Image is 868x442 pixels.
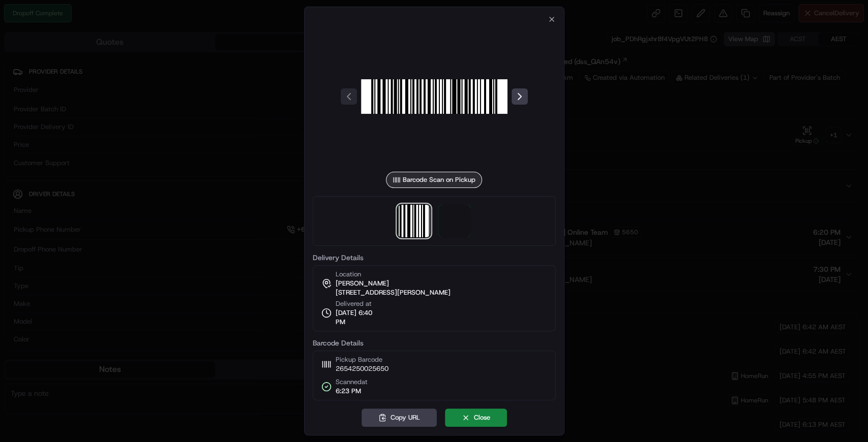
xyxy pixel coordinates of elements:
[335,387,367,396] span: 6:23 PM
[361,23,507,170] img: barcode_scan_on_pickup image
[335,355,388,364] span: Pickup Barcode
[362,408,437,427] button: Copy URL
[312,339,555,346] label: Barcode Details
[335,270,361,279] span: Location
[335,308,382,327] span: [DATE] 6:40 PM
[335,279,388,288] span: [PERSON_NAME]
[335,377,367,387] span: Scanned at
[386,172,482,188] div: Barcode Scan on Pickup
[335,299,382,308] span: Delivered at
[445,408,507,427] button: Close
[398,205,430,237] img: barcode_scan_on_pickup image
[312,254,555,261] label: Delivery Details
[335,364,388,373] span: 2654250025650
[335,288,450,297] span: [STREET_ADDRESS][PERSON_NAME]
